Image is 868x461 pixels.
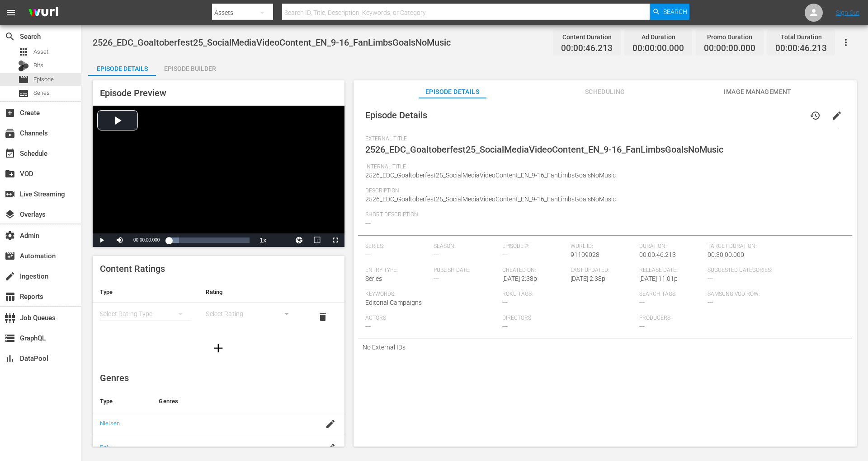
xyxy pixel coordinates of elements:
[100,373,129,383] span: Genres
[365,315,498,322] span: Actors
[5,251,15,261] span: Automation
[93,106,344,247] div: Video Player
[93,281,344,331] table: simple table
[502,299,508,306] span: ---
[33,88,50,98] span: Series
[18,88,29,99] span: Series
[5,107,15,118] span: Create
[502,291,635,298] span: Roku Tags:
[365,163,840,171] span: Internal Title
[434,275,439,282] span: ---
[836,9,859,16] a: Sign Out
[831,110,842,121] span: edit
[365,243,429,250] span: Series:
[5,31,15,42] span: Search
[93,233,111,247] button: Play
[88,58,156,76] button: Episode Details
[639,243,703,250] span: Duration:
[312,306,334,328] button: delete
[5,189,15,200] span: Live Streaming
[650,4,689,20] button: Search
[33,47,48,56] span: Asset
[254,233,272,247] button: Playback Rate
[365,187,840,195] span: Description
[365,110,427,121] span: Episode Details
[151,391,316,412] th: Genres
[100,420,120,427] a: Nielsen
[704,43,755,54] span: 00:00:00.000
[708,243,840,250] span: Target Duration:
[704,31,755,43] div: Promo Duration
[5,7,16,18] span: menu
[365,211,840,219] span: Short Description
[111,233,129,247] button: Mute
[156,58,224,79] div: Episode Builder
[639,275,678,282] span: [DATE] 11:01p
[5,128,15,139] span: Channels
[639,299,645,306] span: ---
[708,267,840,274] span: Suggested Categories:
[571,267,635,274] span: Last Updated:
[100,88,166,98] span: Episode Preview
[93,281,198,303] th: Type
[365,135,840,143] span: External Title
[308,233,326,247] button: Picture-in-Picture
[365,172,616,179] span: 2526_EDC_Goaltoberfest25_SocialMediaVideoContent_EN_9-16_FanLimbsGoalsNoMusic
[708,291,772,298] span: Samsung VOD Row:
[639,323,645,330] span: ---
[434,267,498,274] span: Publish Date:
[100,263,165,274] span: Content Ratings
[198,281,304,303] th: Rating
[22,2,65,23] img: ans4CAIJ8jUAAAAAAAAAAAAAAAAAAAAAAAAgQb4GAAAAAAAAAAAAAAAAAAAAAAAAJMjXAAAAAAAAAAAAAAAAAAAAAAAAgAT5G...
[502,243,566,250] span: Episode #:
[358,339,852,355] div: No External IDs
[93,391,151,412] th: Type
[365,267,429,274] span: Entry Type:
[804,105,826,126] button: history
[133,237,160,242] span: 00:00:00.000
[571,243,635,250] span: Wurl ID:
[639,267,703,274] span: Release Date:
[561,31,613,43] div: Content Duration
[775,43,827,54] span: 00:00:46.213
[502,275,537,282] span: [DATE] 2:38p
[561,43,613,54] span: 00:00:46.213
[5,312,15,323] span: Job Queues
[365,219,371,227] span: ---
[100,444,113,451] a: Roku
[571,86,639,98] span: Scheduling
[18,74,29,85] span: Episode
[639,251,676,258] span: 00:00:46.213
[502,315,635,322] span: Directors
[290,233,308,247] button: Jump To Time
[708,251,744,258] span: 00:30:00.000
[775,31,827,43] div: Total Duration
[502,267,566,274] span: Created On:
[632,31,684,43] div: Ad Duration
[317,312,328,322] span: delete
[632,43,684,54] span: 00:00:00.000
[365,299,422,306] span: Editorial Campaigns
[93,37,451,48] span: 2526_EDC_Goaltoberfest25_SocialMediaVideoContent_EN_9-16_FanLimbsGoalsNoMusic
[365,251,371,258] span: ---
[5,148,15,159] span: Schedule
[33,75,54,84] span: Episode
[708,275,713,282] span: ---
[639,291,703,298] span: Search Tags:
[502,323,508,330] span: ---
[639,315,772,322] span: Producers
[724,86,792,98] span: Image Management
[365,196,616,203] span: 2526_EDC_Goaltoberfest25_SocialMediaVideoContent_EN_9-16_FanLimbsGoalsNoMusic
[365,291,498,298] span: Keywords:
[5,209,15,220] span: Overlays
[5,291,15,302] span: Reports
[434,251,439,258] span: ---
[5,168,15,179] span: VOD
[434,243,498,250] span: Season:
[156,58,224,76] button: Episode Builder
[5,333,15,344] span: GraphQL
[826,105,848,126] button: edit
[88,58,156,79] div: Episode Details
[365,275,382,282] span: Series
[326,233,344,247] button: Fullscreen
